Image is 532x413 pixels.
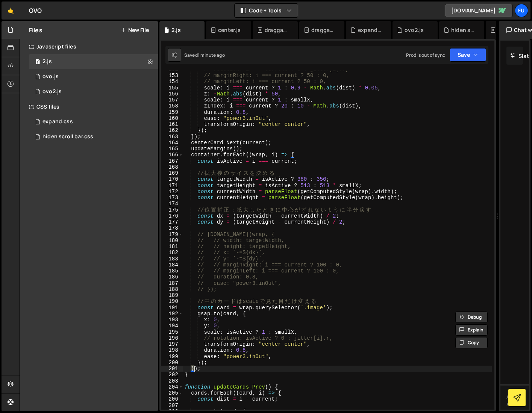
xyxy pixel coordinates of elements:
div: 158 [161,103,183,109]
div: 17267/47817.js [29,84,158,99]
div: 207 [161,402,183,408]
div: ovo.js [42,73,59,80]
div: 174 [161,201,183,207]
a: [DOMAIN_NAME] [445,4,512,17]
div: 187 [161,280,183,286]
div: 203 [161,378,183,384]
div: hiden scroll bar.css [451,26,475,34]
div: 179 [161,231,183,238]
div: 170 [161,176,183,182]
div: 17267/47816.css [29,129,158,144]
div: 162 [161,127,183,133]
div: ovo2.js [42,88,62,95]
div: 181 [161,244,183,250]
div: 183 [161,256,183,262]
div: 196 [161,335,183,341]
div: 199 [161,354,183,360]
div: 153 [161,73,183,79]
div: center.js [218,26,241,34]
div: 163 [161,134,183,140]
div: 184 [161,262,183,268]
div: 172 [161,189,183,195]
div: Javascript files [20,39,158,54]
div: 166 [161,152,183,158]
div: expand.css [42,118,73,125]
div: 1 minute ago [198,52,225,58]
div: 2.js [42,58,52,65]
div: 155 [161,85,183,91]
div: 17267/47815.js [29,69,158,84]
div: 175 [161,207,183,213]
div: 200 [161,360,183,366]
div: 192 [161,311,183,317]
div: 176 [161,213,183,219]
div: hiden scroll bar.css [42,133,93,140]
div: 168 [161,164,183,170]
div: 201 [161,366,183,372]
button: Save [450,48,486,62]
div: 17267/47848.js [29,54,158,69]
div: 159 [161,109,183,115]
button: Copy [455,337,488,348]
div: 186 [161,274,183,280]
div: draggable, scrollable.js [265,26,289,34]
div: 160 [161,115,183,121]
div: 185 [161,268,183,274]
div: 2.js [171,26,181,34]
div: 189 [161,292,183,298]
div: 167 [161,158,183,164]
div: OVO [29,6,42,15]
div: ovo2.js [405,26,424,34]
div: 180 [161,238,183,244]
div: 161 [161,121,183,127]
div: 198 [161,347,183,353]
div: 157 [161,97,183,103]
div: 182 [161,250,183,256]
div: 154 [161,79,183,85]
div: 204 [161,384,183,390]
div: 193 [161,317,183,323]
h2: Files [29,26,42,34]
div: Prod is out of sync [406,52,445,58]
div: Saved [184,52,225,58]
a: Fu [515,4,528,17]
div: 164 [161,140,183,146]
button: Explain [455,324,488,336]
div: 206 [161,396,183,402]
div: 169 [161,170,183,176]
button: Code + Tools [235,4,298,17]
div: CSS files [20,99,158,114]
div: 171 [161,183,183,189]
div: 178 [161,225,183,231]
div: 197 [161,341,183,347]
button: New File [121,27,149,33]
div: expand.css [358,26,382,34]
div: 195 [161,329,183,335]
div: 194 [161,323,183,329]
div: 156 [161,91,183,97]
div: 202 [161,372,183,378]
div: 188 [161,286,183,292]
div: 173 [161,195,183,201]
a: 🤙 [2,2,20,20]
div: 191 [161,305,183,311]
div: 205 [161,390,183,396]
div: 17267/47820.css [29,114,158,129]
button: Debug [455,312,488,323]
div: draggable using Observer.css [311,26,335,34]
span: 1 [35,59,40,65]
div: 190 [161,298,183,304]
div: 177 [161,219,183,225]
div: 165 [161,146,183,152]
